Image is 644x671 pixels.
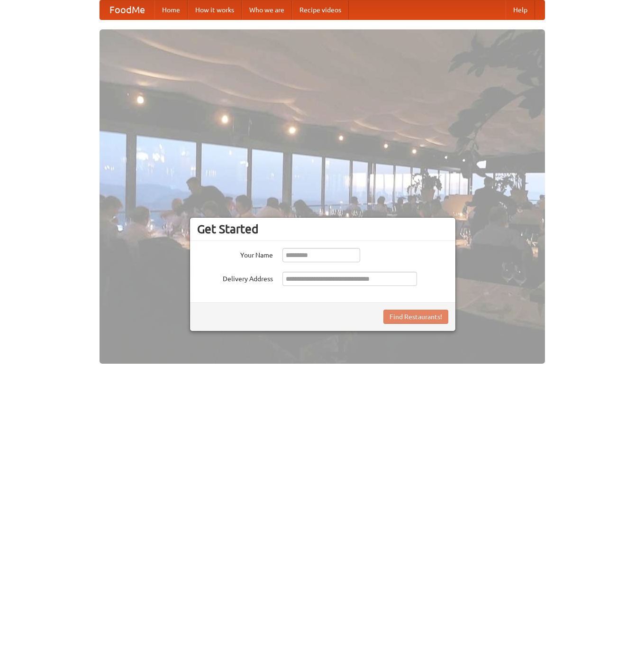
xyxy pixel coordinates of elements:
[383,310,448,324] button: Find Restaurants!
[188,0,242,19] a: How it works
[197,222,448,236] h3: Get Started
[197,248,273,260] label: Your Name
[242,0,292,19] a: Who we are
[292,0,349,19] a: Recipe videos
[506,0,535,19] a: Help
[100,0,154,19] a: FoodMe
[197,272,273,284] label: Delivery Address
[154,0,188,19] a: Home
